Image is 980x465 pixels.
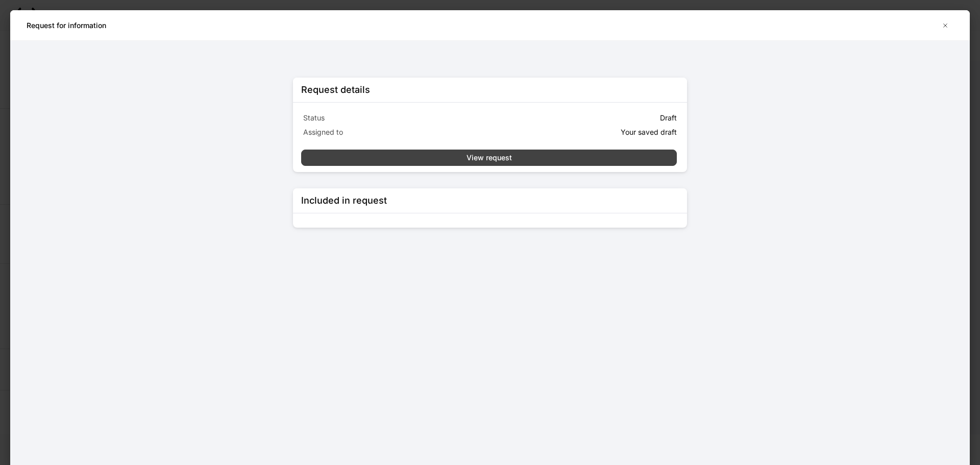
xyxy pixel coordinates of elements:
[301,84,370,96] div: Request details
[301,194,387,207] div: Included in request
[660,113,677,123] p: Draft
[27,20,106,31] h5: Request for information
[303,127,488,137] p: Assigned to
[301,150,677,166] button: View request
[621,127,677,137] p: Your saved draft
[467,153,512,163] div: View request
[303,113,488,123] p: Status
